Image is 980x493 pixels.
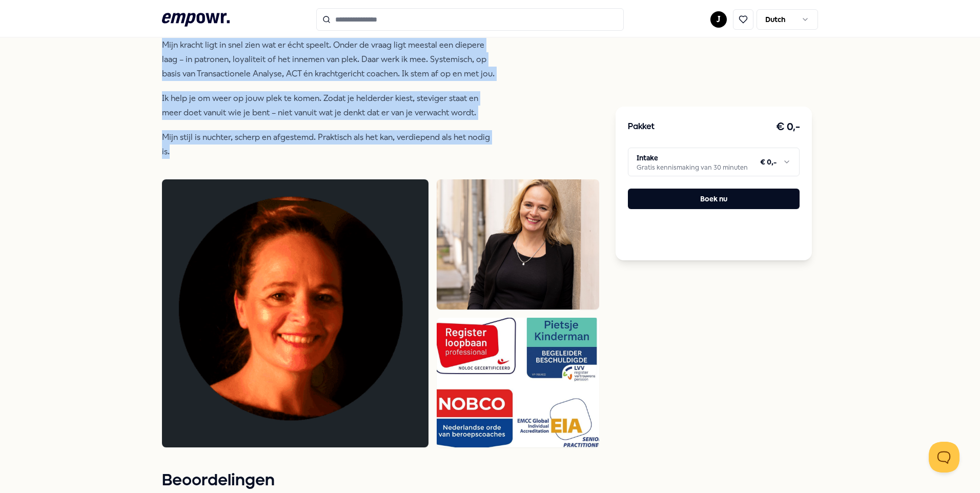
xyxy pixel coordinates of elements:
p: Ik help je om weer op jouw plek te komen. Zodat je helderder kiest, steviger staat en meer doet v... [162,91,495,120]
button: Boek nu [628,189,800,209]
input: Search for products, categories or subcategories [316,8,624,31]
p: Mijn stijl is nuchter, scherp en afgestemd. Praktisch als het kan, verdiepend als het nodig is. [162,130,495,159]
button: J [710,11,727,28]
p: Mijn kracht ligt in snel zien wat er écht speelt. Onder de vraag ligt meestal een diepere laag – ... [162,38,495,81]
img: Product Image [162,179,428,447]
h3: Pakket [628,120,655,134]
img: Product Image [437,318,599,448]
h3: € 0,- [776,119,800,135]
img: Product Image [437,179,599,310]
iframe: Help Scout Beacon - Open [929,442,959,473]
